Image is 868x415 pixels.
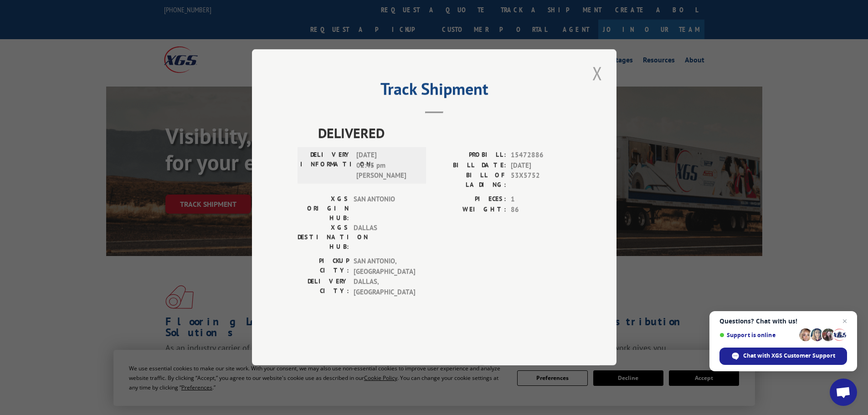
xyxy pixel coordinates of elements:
[434,171,506,190] label: BILL OF LADING:
[511,150,571,161] span: 15472886
[830,379,857,406] a: Open chat
[434,195,506,205] label: PIECES:
[354,256,415,277] span: SAN ANTONIO , [GEOGRAPHIC_DATA]
[743,352,835,360] span: Chat with XGS Customer Support
[298,277,349,297] label: DELIVERY CITY:
[434,150,506,161] label: PROBILL:
[298,223,349,252] label: XGS DESTINATION HUB:
[719,348,847,365] span: Chat with XGS Customer Support
[354,223,415,252] span: DALLAS
[511,205,571,215] span: 86
[434,205,506,215] label: WEIGHT:
[511,195,571,205] span: 1
[354,277,415,297] span: DALLAS , [GEOGRAPHIC_DATA]
[719,318,847,325] span: Questions? Chat with us!
[300,150,352,181] label: DELIVERY INFORMATION:
[719,332,796,338] span: Support is online
[511,171,571,190] span: 53X5752
[511,160,571,171] span: [DATE]
[298,195,349,223] label: XGS ORIGIN HUB:
[298,256,349,277] label: PICKUP CITY:
[318,123,571,143] span: DELIVERED
[590,61,605,86] button: Close modal
[434,160,506,171] label: BILL DATE:
[298,82,571,100] h2: Track Shipment
[356,150,418,181] span: [DATE] 02:45 pm [PERSON_NAME]
[354,195,415,223] span: SAN ANTONIO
